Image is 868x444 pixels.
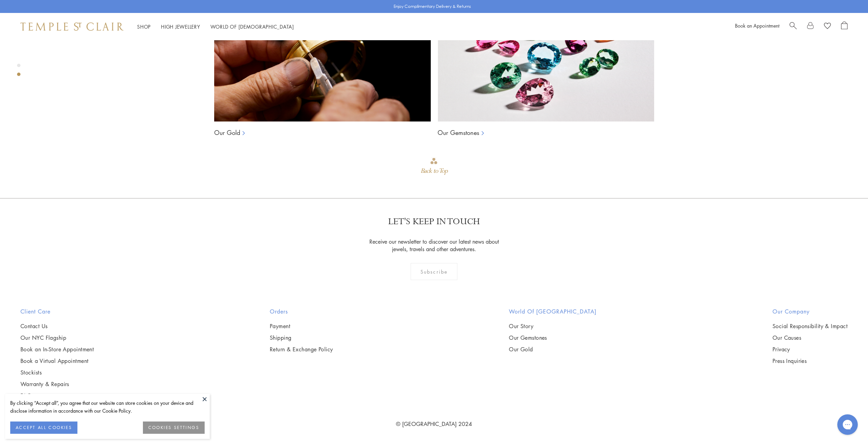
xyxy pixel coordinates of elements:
a: Privacy [773,346,848,353]
h2: Orders [270,307,333,316]
h2: World of [GEOGRAPHIC_DATA] [509,307,597,316]
div: Back to Top [421,165,447,177]
a: Shipping [270,334,333,341]
nav: Main navigation [137,22,294,31]
h2: Our Company [773,307,848,316]
a: FAQs [20,392,94,399]
p: Enjoy Complimentary Delivery & Returns [394,3,471,10]
a: Our Gemstones [438,128,479,137]
a: © [GEOGRAPHIC_DATA] 2024 [396,420,472,428]
a: View Wishlist [824,21,831,32]
a: Search [790,21,797,32]
img: Temple St. Clair [20,22,123,31]
div: Subscribe [411,263,457,280]
a: Our Causes [773,334,848,341]
a: Social Responsibility & Impact [773,322,848,330]
div: By clicking “Accept all”, you agree that our website can store cookies on your device and disclos... [10,399,205,415]
a: Warranty & Repairs [20,380,94,388]
button: COOKIES SETTINGS [143,422,205,434]
a: Book a Virtual Appointment [20,357,94,365]
a: Stockists [20,369,94,376]
a: Our Gemstones [509,334,597,341]
p: Receive our newsletter to discover our latest news about jewels, travels and other adventures. [365,238,503,253]
a: Book an Appointment [735,22,779,29]
div: Product gallery navigation [17,62,20,81]
h2: Client Care [20,307,94,316]
a: World of [DEMOGRAPHIC_DATA]World of [DEMOGRAPHIC_DATA] [210,23,294,30]
a: Our NYC Flagship [20,334,94,341]
iframe: Gorgias live chat messenger [834,412,861,437]
p: LET'S KEEP IN TOUCH [388,216,480,228]
a: ShopShop [137,23,151,30]
a: Contact Us [20,322,94,330]
a: Open Shopping Bag [841,21,848,32]
button: ACCEPT ALL COOKIES [10,422,77,434]
a: High JewelleryHigh Jewellery [161,23,200,30]
a: Press Inquiries [773,357,848,365]
a: Payment [270,322,333,330]
a: Return & Exchange Policy [270,346,333,353]
a: Our Story [509,322,597,330]
div: Go to top [421,157,447,177]
a: Book an In-Store Appointment [20,346,94,353]
a: Our Gold [509,346,597,353]
a: Our Gold [214,128,240,137]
